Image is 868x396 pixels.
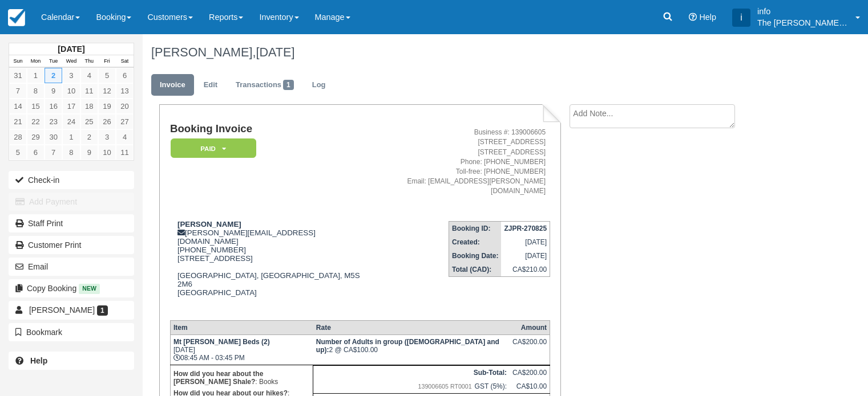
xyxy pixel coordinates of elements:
button: Copy Booking New [9,279,134,297]
a: 3 [62,68,80,83]
a: 19 [98,99,116,114]
td: 2 @ CA$100.00 [313,334,510,365]
a: 30 [45,129,62,145]
a: 29 [27,129,45,145]
div: i [732,9,750,27]
a: 31 [9,68,27,83]
a: 23 [45,114,62,129]
a: 9 [45,83,62,99]
th: Created: [449,235,502,249]
strong: Mt [PERSON_NAME] Beds (2) [173,338,270,346]
td: CA$200.00 [510,365,550,379]
th: Wed [62,55,80,68]
a: Customer Print [9,236,134,254]
th: Booking Date: [449,249,502,263]
a: 5 [98,68,116,83]
strong: Number of Adults in group (19 years old and up) [316,338,499,354]
a: 11 [80,83,98,99]
a: Paid [170,138,252,159]
td: [DATE] [501,235,550,249]
a: 10 [98,145,116,160]
th: Fri [98,55,116,68]
a: 27 [116,114,134,129]
th: Sub-Total: [313,365,510,379]
th: Thu [80,55,98,68]
button: Bookmark [9,323,134,341]
a: 11 [116,145,134,160]
th: Booking ID: [449,222,502,236]
span: 1 [97,305,108,316]
a: 7 [9,83,27,99]
i: Help [689,13,697,21]
a: 18 [80,99,98,114]
a: 21 [9,114,27,129]
a: 28 [9,129,27,145]
th: Tue [45,55,62,68]
a: [PERSON_NAME] 1 [9,301,134,319]
strong: How did you hear about the [PERSON_NAME] Shale? [173,370,263,386]
a: 24 [62,114,80,129]
div: CA$200.00 [512,338,547,355]
a: 1 [27,68,45,83]
button: Email [9,258,134,276]
address: Business #: 139006605 [STREET_ADDRESS] [STREET_ADDRESS] Phone: [PHONE_NUMBER] Toll-free: [PHONE_N... [366,128,546,196]
td: GST (5%): [313,379,510,394]
th: Rate [313,320,510,334]
strong: ZJPR-270825 [504,224,547,232]
th: Item [170,320,313,334]
a: 20 [116,99,134,114]
a: Transactions1 [227,74,302,96]
em: Paid [171,138,256,158]
p: The [PERSON_NAME] Shale Geoscience Foundation [757,17,849,28]
a: 9 [80,145,98,160]
a: 14 [9,99,27,114]
td: [DATE] [501,249,550,263]
p: : Books [173,368,310,387]
button: Add Payment [9,193,134,211]
h1: Booking Invoice [170,123,362,135]
a: 1 [62,129,80,145]
td: CA$10.00 [510,379,550,394]
a: 22 [27,114,45,129]
a: 8 [62,145,80,160]
h1: [PERSON_NAME], [151,46,785,59]
p: info [757,6,849,17]
a: 15 [27,99,45,114]
th: Mon [27,55,45,68]
a: 12 [98,83,116,99]
span: Help [699,13,716,22]
a: 26 [98,114,116,129]
a: 4 [80,68,98,83]
a: 25 [80,114,98,129]
strong: [DATE] [58,44,84,54]
button: Check-in [9,171,134,189]
th: Sat [116,55,134,68]
a: 16 [45,99,62,114]
th: Total (CAD): [449,263,502,277]
a: 6 [116,68,134,83]
b: Help [30,356,47,365]
strong: [PERSON_NAME] [177,220,241,228]
th: Sun [9,55,27,68]
a: 10 [62,83,80,99]
span: 139006605 RT0001 [415,380,475,393]
a: Log [304,74,334,96]
a: 7 [45,145,62,160]
a: Help [9,352,134,370]
a: 2 [80,129,98,145]
td: [DATE] 08:45 AM - 03:45 PM [170,334,313,365]
span: 1 [283,80,294,90]
a: Staff Print [9,214,134,232]
span: [PERSON_NAME] [29,305,95,315]
td: CA$210.00 [501,263,550,277]
a: Invoice [151,74,194,96]
a: 3 [98,129,116,145]
a: 4 [116,129,134,145]
a: Edit [195,74,226,96]
img: checkfront-main-nav-mini-logo.png [8,9,25,26]
a: 13 [116,83,134,99]
span: New [79,284,100,293]
a: 8 [27,83,45,99]
a: 5 [9,145,27,160]
span: [DATE] [256,45,294,59]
